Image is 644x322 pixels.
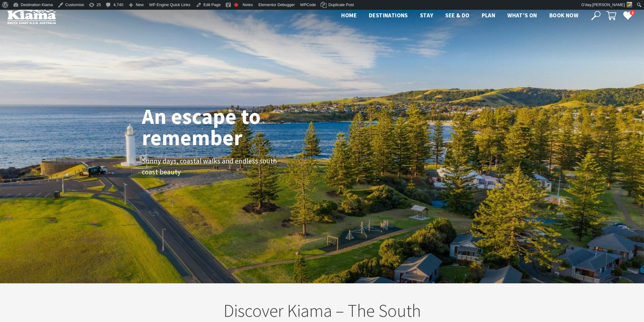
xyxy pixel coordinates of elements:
[482,12,495,19] span: Plan
[623,11,632,20] a: 2
[142,156,279,178] p: Sunny days, coastal walks and endless south coast beauty
[369,12,408,19] span: Destinations
[549,12,578,19] span: Book now
[507,12,537,19] span: What’s On
[341,12,357,19] span: Home
[7,7,56,24] img: Kiama Logo
[420,12,433,19] span: Stay
[592,2,625,7] span: [PERSON_NAME]
[630,10,635,16] span: 2
[445,12,469,19] span: See & Do
[335,11,584,21] nav: Main Menu
[234,3,238,7] div: Focus keyphrase not set
[142,106,309,148] h1: An escape to remember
